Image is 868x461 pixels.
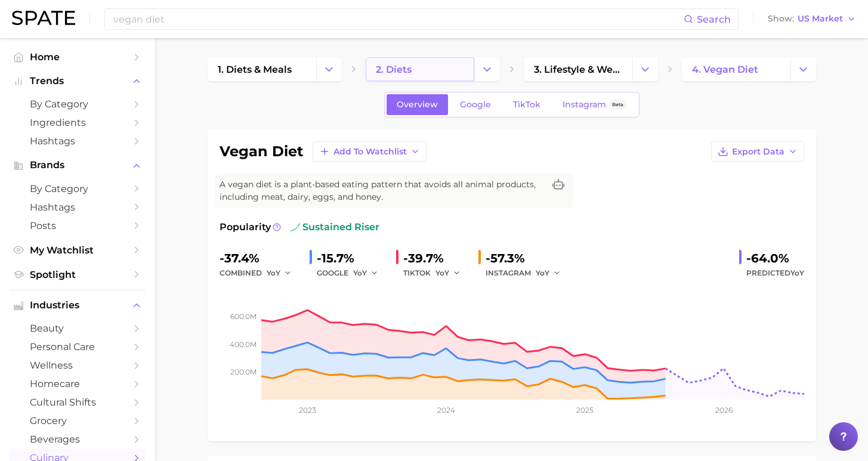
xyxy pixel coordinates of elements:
[450,94,501,115] a: Google
[30,160,125,171] span: Brands
[112,9,684,29] input: Search here for a brand, industry, or ingredient
[10,180,146,198] a: by Category
[536,268,549,278] span: YoY
[30,98,125,110] span: by Category
[682,57,790,81] a: 4. vegan diet
[299,406,316,414] tspan: 2023
[697,14,731,25] span: Search
[10,216,146,235] a: Posts
[313,141,427,162] button: Add to Watchlist
[267,268,280,278] span: YoY
[732,147,784,157] span: Export Data
[397,100,438,110] span: Overview
[10,412,146,430] a: grocery
[403,266,469,280] div: TIKTOK
[563,100,606,110] span: Instagram
[333,147,407,157] span: Add to Watchlist
[692,64,758,75] span: 4. vegan diet
[10,430,146,448] a: beverages
[503,94,551,115] a: TikTok
[366,57,474,81] a: 2. diets
[218,64,292,75] span: 1. diets & meals
[30,323,125,334] span: beauty
[30,135,125,147] span: Hashtags
[12,11,75,25] img: SPATE
[10,48,146,66] a: Home
[10,338,146,356] a: personal care
[220,144,303,159] h1: vegan diet
[353,268,367,278] span: YoY
[30,360,125,371] span: wellness
[316,57,342,81] button: Change Category
[460,100,491,110] span: Google
[10,241,146,259] a: My Watchlist
[220,266,300,280] div: combined
[711,141,804,162] button: Export Data
[10,72,146,90] button: Trends
[768,16,794,22] span: Show
[534,64,622,75] span: 3. lifestyle & wellness diets
[30,245,125,256] span: My Watchlist
[30,341,125,352] span: personal care
[376,64,412,75] span: 2. diets
[715,406,732,414] tspan: 2026
[30,397,125,408] span: cultural shifts
[291,222,300,232] img: sustained riser
[790,57,816,81] button: Change Category
[486,249,569,268] div: -57.3%
[746,249,804,268] div: -64.0%
[435,266,461,280] button: YoY
[30,117,125,128] span: Ingredients
[30,183,125,194] span: by Category
[798,16,843,22] span: US Market
[790,268,804,277] span: YoY
[536,266,561,280] button: YoY
[486,266,569,280] div: INSTAGRAM
[30,300,125,311] span: Industries
[10,132,146,150] a: Hashtags
[10,198,146,216] a: Hashtags
[291,220,379,234] span: sustained riser
[552,94,637,115] a: InstagramBeta
[30,269,125,280] span: Spotlight
[317,249,387,268] div: -15.7%
[30,220,125,231] span: Posts
[524,57,632,81] a: 3. lifestyle & wellness diets
[612,100,623,110] span: Beta
[10,393,146,412] a: cultural shifts
[30,434,125,445] span: beverages
[435,268,449,278] span: YoY
[220,178,544,203] span: A vegan diet is a plant-based eating pattern that avoids all animal products, including meat, dai...
[267,266,292,280] button: YoY
[10,156,146,174] button: Brands
[10,375,146,393] a: homecare
[632,57,658,81] button: Change Category
[220,220,271,234] span: Popularity
[576,406,594,414] tspan: 2025
[10,113,146,132] a: Ingredients
[10,296,146,314] button: Industries
[353,266,379,280] button: YoY
[765,11,859,27] button: ShowUS Market
[317,266,387,280] div: GOOGLE
[403,249,469,268] div: -39.7%
[30,51,125,63] span: Home
[387,94,448,115] a: Overview
[437,406,455,414] tspan: 2024
[10,265,146,284] a: Spotlight
[30,415,125,426] span: grocery
[10,356,146,375] a: wellness
[30,202,125,213] span: Hashtags
[10,95,146,113] a: by Category
[30,76,125,86] span: Trends
[208,57,316,81] a: 1. diets & meals
[220,249,300,268] div: -37.4%
[10,319,146,338] a: beauty
[513,100,540,110] span: TikTok
[474,57,500,81] button: Change Category
[30,378,125,389] span: homecare
[746,266,804,280] span: Predicted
